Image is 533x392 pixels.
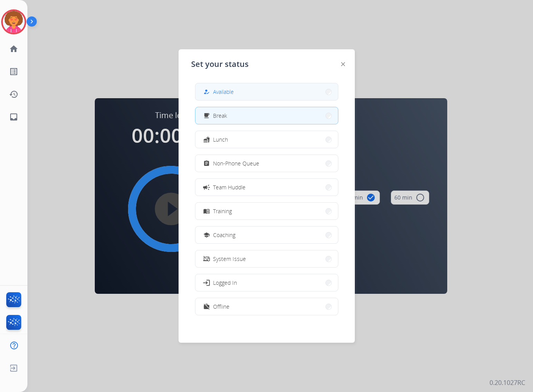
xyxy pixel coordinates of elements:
[195,298,338,315] button: Offline
[213,88,234,96] span: Available
[213,207,232,215] span: Training
[203,208,210,214] mat-icon: menu_book
[9,44,18,54] mat-icon: home
[195,179,338,196] button: Team Huddle
[213,183,246,191] span: Team Huddle
[9,90,18,99] mat-icon: history
[203,255,210,262] mat-icon: phonelink_off
[213,279,237,287] span: Logged In
[213,302,229,311] span: Offline
[213,111,227,120] span: Break
[195,131,338,148] button: Lunch
[9,67,18,76] mat-icon: list_alt
[203,303,210,310] mat-icon: work_off
[195,155,338,172] button: Non-Phone Queue
[213,159,259,167] span: Non-Phone Queue
[195,107,338,124] button: Break
[195,274,338,291] button: Logged In
[202,279,210,286] mat-icon: login
[195,83,338,100] button: Available
[195,250,338,267] button: System Issue
[341,62,345,66] img: close-button
[490,378,525,387] p: 0.20.1027RC
[195,203,338,219] button: Training
[195,227,338,243] button: Coaching
[9,112,18,122] mat-icon: inbox
[203,160,210,167] mat-icon: assignment
[203,232,210,238] mat-icon: school
[202,183,210,191] mat-icon: campaign
[203,136,210,143] mat-icon: fastfood
[213,135,228,144] span: Lunch
[203,112,210,119] mat-icon: free_breakfast
[191,59,249,70] span: Set your status
[213,231,235,239] span: Coaching
[203,88,210,95] mat-icon: how_to_reg
[213,255,246,263] span: System Issue
[3,11,25,33] img: avatar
